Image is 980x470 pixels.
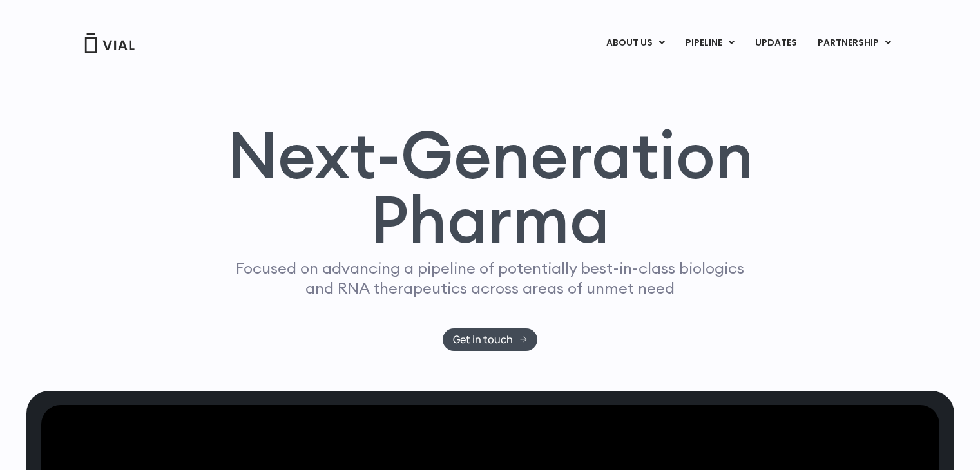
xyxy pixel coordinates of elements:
a: PIPELINEMenu Toggle [675,32,744,54]
p: Focused on advancing a pipeline of potentially best-in-class biologics and RNA therapeutics acros... [231,258,750,298]
span: Get in touch [453,335,513,344]
img: Vial Logo [84,33,135,53]
a: ABOUT USMenu Toggle [596,32,675,54]
h1: Next-Generation Pharma [211,122,769,252]
a: Get in touch [443,328,537,351]
a: UPDATES [745,32,807,54]
a: PARTNERSHIPMenu Toggle [807,32,901,54]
